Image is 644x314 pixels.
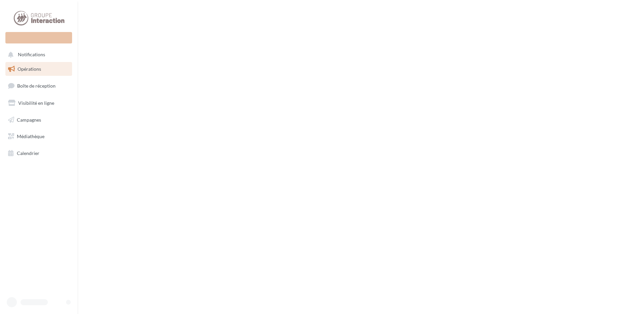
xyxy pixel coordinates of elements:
[17,83,56,89] span: Boîte de réception
[4,146,73,160] a: Calendrier
[17,133,44,139] span: Médiathèque
[17,150,39,156] span: Calendrier
[4,113,73,127] a: Campagnes
[4,62,73,76] a: Opérations
[18,52,45,58] span: Notifications
[5,32,72,43] div: Nouvelle campagne
[4,129,73,144] a: Médiathèque
[4,78,73,93] a: Boîte de réception
[17,117,41,122] span: Campagnes
[4,96,73,110] a: Visibilité en ligne
[18,100,54,106] span: Visibilité en ligne
[18,66,41,72] span: Opérations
